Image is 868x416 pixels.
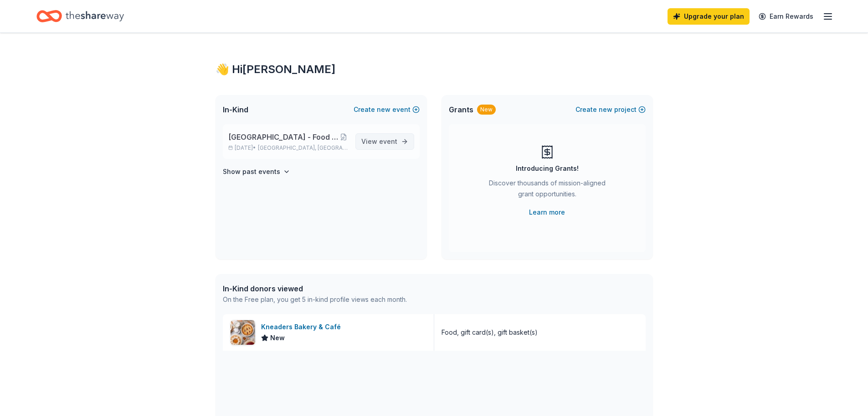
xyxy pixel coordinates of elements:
[216,62,653,77] div: 👋 Hi [PERSON_NAME]
[529,207,565,218] a: Learn more
[223,294,407,305] div: On the Free plan, you get 5 in-kind profile views each month.
[258,144,348,152] span: [GEOGRAPHIC_DATA], [GEOGRAPHIC_DATA]
[223,166,290,177] button: Show past events
[231,320,255,345] img: Image for Kneaders Bakery & Café
[354,104,420,115] button: Createnewevent
[668,8,750,25] a: Upgrade your plan
[361,136,397,147] span: View
[355,133,414,150] a: View event
[261,321,344,332] div: Kneaders Bakery & Café
[516,163,579,174] div: Introducing Grants!
[379,137,397,145] span: event
[599,104,612,115] span: new
[228,132,340,142] span: [GEOGRAPHIC_DATA] - Food Pantry & Clothing Closet Silent Auction
[223,104,248,115] span: In-Kind
[223,283,407,294] div: In-Kind donors viewed
[477,105,496,115] div: New
[223,166,280,177] h4: Show past events
[753,8,819,25] a: Earn Rewards
[485,178,609,203] div: Discover thousands of mission-aligned grant opportunities.
[36,5,124,27] a: Home
[442,327,538,338] div: Food, gift card(s), gift basket(s)
[377,104,390,115] span: new
[575,104,646,115] button: Createnewproject
[449,104,473,115] span: Grants
[228,144,348,152] p: [DATE] •
[270,332,285,343] span: New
